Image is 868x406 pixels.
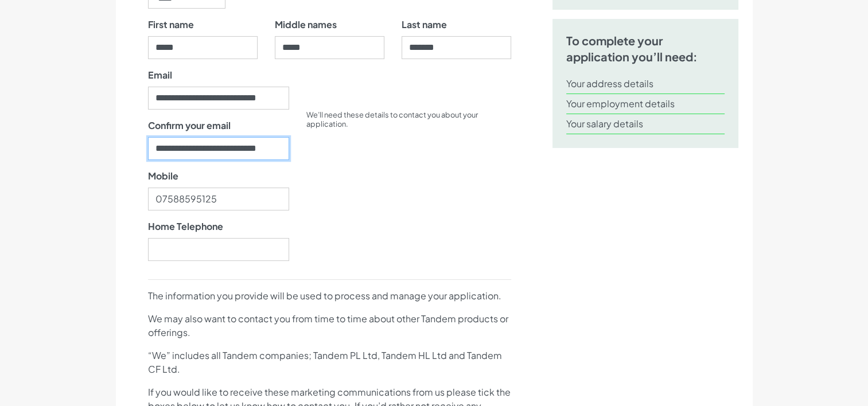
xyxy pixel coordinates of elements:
[148,119,231,132] label: Confirm your email
[148,312,511,339] p: We may also want to contact you from time to time about other Tandem products or offerings.
[275,18,337,32] label: Middle names
[148,289,511,303] p: The information you provide will be used to process and manage your application.
[148,220,223,233] label: Home Telephone
[148,18,194,32] label: First name
[306,110,478,128] small: We’ll need these details to contact you about your application.
[148,349,511,376] p: “We” includes all Tandem companies; Tandem PL Ltd, Tandem HL Ltd and Tandem CF Ltd.
[566,114,725,134] li: Your salary details
[148,169,178,183] label: Mobile
[402,18,447,32] label: Last name
[148,68,172,82] label: Email
[566,94,725,114] li: Your employment details
[566,33,725,65] h5: To complete your application you’ll need:
[566,74,725,94] li: Your address details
